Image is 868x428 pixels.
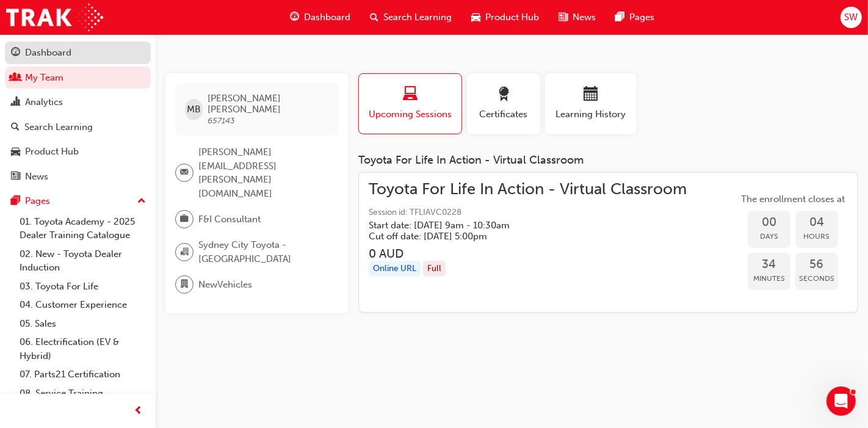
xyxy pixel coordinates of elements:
[844,10,858,24] span: SW
[11,147,20,158] span: car-icon
[180,165,189,181] span: email-icon
[5,91,151,114] a: Analytics
[5,42,151,64] a: Dashboard
[5,190,151,212] button: Pages
[748,272,790,286] span: Minutes
[15,245,151,277] a: 02. New - Toyota Dealer Induction
[584,87,598,103] span: calendar-icon
[471,10,480,25] span: car-icon
[748,258,790,272] span: 34
[15,365,151,384] a: 07. Parts21 Certification
[358,73,462,134] button: Upcoming Sessions
[11,97,20,108] span: chart-icon
[15,333,151,365] a: 06. Electrification (EV & Hybrid)
[795,230,838,244] span: Hours
[6,4,103,31] img: Trak
[370,10,378,25] span: search-icon
[198,212,261,227] span: F&I Consultant
[369,206,687,220] span: Session id: TFLIAVC0228
[748,230,790,244] span: Days
[11,48,20,59] span: guage-icon
[11,73,20,84] span: people-icon
[15,384,151,403] a: 08. Service Training
[208,115,235,126] span: 657143
[795,216,838,230] span: 04
[369,247,687,261] h3: 0 AUD
[738,192,848,206] span: The enrollment closes at
[25,145,79,159] div: Product Hub
[369,231,667,242] h5: Cut off date: [DATE] 5:00pm
[369,183,848,303] a: Toyota For Life In Action - Virtual ClassroomSession id: TFLIAVC0228Start date: [DATE] 9am - 10:3...
[573,10,596,24] span: News
[606,5,664,30] a: pages-iconPages
[11,196,20,207] span: pages-icon
[369,183,687,197] span: Toyota For Life In Action - Virtual Classroom
[25,194,50,208] div: Pages
[476,107,531,122] span: Certificates
[180,277,189,292] span: department-icon
[15,296,151,314] a: 04. Customer Experience
[841,7,862,28] button: SW
[485,10,539,24] span: Product Hub
[615,10,624,25] span: pages-icon
[304,10,350,24] span: Dashboard
[208,93,329,115] span: [PERSON_NAME] [PERSON_NAME]
[134,404,143,419] span: prev-icon
[15,277,151,296] a: 03. Toyota For Life
[545,73,637,134] button: Learning History
[358,154,858,167] div: Toyota For Life In Action - Virtual Classroom
[5,140,151,163] a: Product Hub
[198,238,329,266] span: Sydney City Toyota - [GEOGRAPHIC_DATA]
[5,67,151,89] a: My Team
[198,145,329,200] span: [PERSON_NAME][EMAIL_ADDRESS][PERSON_NAME][DOMAIN_NAME]
[423,261,446,277] div: Full
[795,272,838,286] span: Seconds
[25,95,63,109] div: Analytics
[554,107,627,122] span: Learning History
[549,5,606,30] a: news-iconNews
[559,10,568,25] span: news-icon
[198,278,252,292] span: NewVehicles
[5,39,151,190] button: DashboardMy TeamAnalyticsSearch LearningProduct HubNews
[5,165,151,188] a: News
[467,73,540,134] button: Certificates
[629,10,654,24] span: Pages
[461,5,549,30] a: car-iconProduct Hub
[180,244,189,260] span: organisation-icon
[137,194,146,209] span: up-icon
[383,10,452,24] span: Search Learning
[360,5,461,30] a: search-iconSearch Learning
[24,120,93,134] div: Search Learning
[280,5,360,30] a: guage-iconDashboard
[369,220,667,231] h5: Start date: [DATE] 9am - 10:30am
[11,172,20,183] span: news-icon
[403,87,418,103] span: laptop-icon
[187,103,201,117] span: MB
[25,46,71,60] div: Dashboard
[15,212,151,245] a: 01. Toyota Academy - 2025 Dealer Training Catalogue
[369,261,421,277] div: Online URL
[290,10,299,25] span: guage-icon
[5,116,151,139] a: Search Learning
[795,258,838,272] span: 56
[496,87,511,103] span: award-icon
[748,216,790,230] span: 00
[180,211,189,227] span: briefcase-icon
[15,314,151,333] a: 05. Sales
[368,107,452,122] span: Upcoming Sessions
[25,170,48,184] div: News
[826,386,856,416] iframe: Intercom live chat
[11,122,20,133] span: search-icon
